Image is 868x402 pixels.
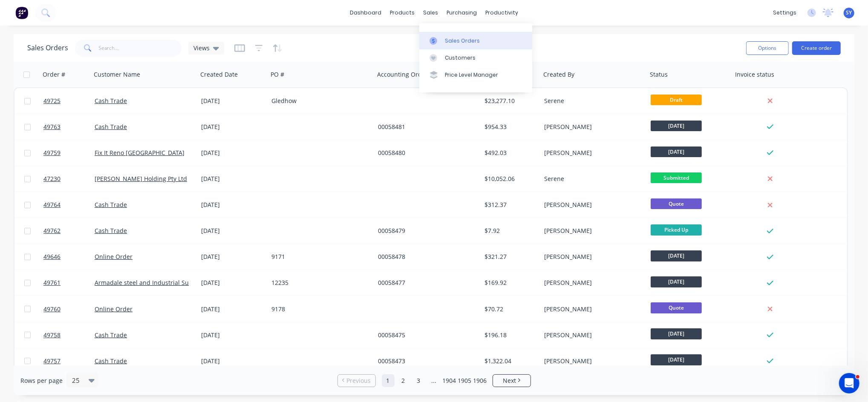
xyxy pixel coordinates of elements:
span: 49760 [43,305,61,313]
span: [DATE] [651,276,702,287]
a: 49761 [43,270,95,296]
div: [PERSON_NAME] [544,357,639,365]
a: Page 1905 [459,374,471,387]
span: SY [846,9,852,17]
div: purchasing [442,6,481,19]
span: 49725 [43,97,61,105]
div: $492.03 [484,149,535,157]
div: $1,322.04 [484,357,535,365]
a: 49758 [43,322,95,348]
div: settings [769,6,801,19]
div: 00058473 [378,357,473,365]
span: [DATE] [651,250,702,261]
a: Online Order [95,305,133,313]
span: [DATE] [651,146,702,157]
div: $312.37 [484,201,535,209]
a: Cash Trade [95,201,127,209]
a: Cash Trade [95,331,127,339]
a: Jump forward [428,374,441,387]
button: Create order [792,41,841,55]
a: Next page [493,376,531,385]
div: [DATE] [201,123,265,131]
a: 49759 [43,140,95,166]
div: Gledhow [271,97,366,105]
input: Search... [99,40,182,57]
a: Online Order [95,253,133,261]
div: productivity [481,6,522,19]
div: sales [419,6,442,19]
span: Quote [651,198,702,209]
div: Sales Orders [445,37,480,45]
span: 49761 [43,279,61,287]
div: $196.18 [484,331,535,339]
a: Armadale steel and Industrial Supplies [95,279,206,287]
div: [PERSON_NAME] [544,201,639,209]
div: $10,052.06 [484,175,535,183]
div: [DATE] [201,331,265,339]
div: 00058480 [378,149,473,157]
div: [PERSON_NAME] [544,253,639,261]
div: [DATE] [201,149,265,157]
div: Serene [544,97,639,105]
div: Customers [445,54,476,62]
div: [DATE] [201,175,265,183]
div: Created Date [200,70,238,79]
a: 49760 [43,296,95,322]
div: Created By [543,70,574,79]
a: 49763 [43,114,95,140]
div: 9178 [271,305,366,313]
span: [DATE] [651,328,702,339]
div: [DATE] [201,227,265,235]
a: 47230 [43,166,95,192]
a: Customers [419,49,532,66]
div: [PERSON_NAME] [544,331,639,339]
div: [PERSON_NAME] [544,123,639,131]
div: 00058478 [378,253,473,261]
a: 49762 [43,218,95,244]
div: 9171 [271,253,366,261]
a: 49757 [43,348,95,374]
a: Price Level Manager [419,66,532,83]
div: $7.92 [484,227,535,235]
iframe: Intercom live chat [839,373,859,393]
a: 49764 [43,192,95,218]
a: 49646 [43,244,95,270]
div: [DATE] [201,357,265,365]
ul: Pagination [334,374,534,387]
div: $954.33 [484,123,535,131]
div: Accounting Order # [377,70,433,79]
div: [DATE] [201,305,265,313]
span: Views [193,43,210,52]
a: Previous page [338,376,375,385]
div: $23,277.10 [484,97,535,105]
button: Options [746,41,789,55]
div: [PERSON_NAME] [544,149,639,157]
div: [PERSON_NAME] [544,279,639,287]
span: 49646 [43,253,61,261]
a: Page 1906 [474,374,487,387]
div: $321.27 [484,253,535,261]
div: 00058479 [378,227,473,235]
div: 00058477 [378,279,473,287]
div: Customer Name [94,70,140,79]
span: 47230 [43,175,61,183]
div: $169.92 [484,279,535,287]
div: 00058475 [378,331,473,339]
a: Cash Trade [95,123,127,131]
a: [PERSON_NAME] Holding Pty Ltd [95,175,187,183]
div: [DATE] [201,97,265,105]
div: [DATE] [201,201,265,209]
div: 12235 [271,279,366,287]
div: [DATE] [201,253,265,261]
img: Factory [15,6,28,19]
a: 49725 [43,88,95,114]
div: Invoice status [735,70,774,79]
span: [DATE] [651,354,702,365]
a: Cash Trade [95,227,127,235]
div: [PERSON_NAME] [544,305,639,313]
div: 00058481 [378,123,473,131]
a: dashboard [346,6,386,19]
span: Picked Up [651,224,702,235]
div: products [386,6,419,19]
a: Fix It Reno [GEOGRAPHIC_DATA] [95,149,185,157]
